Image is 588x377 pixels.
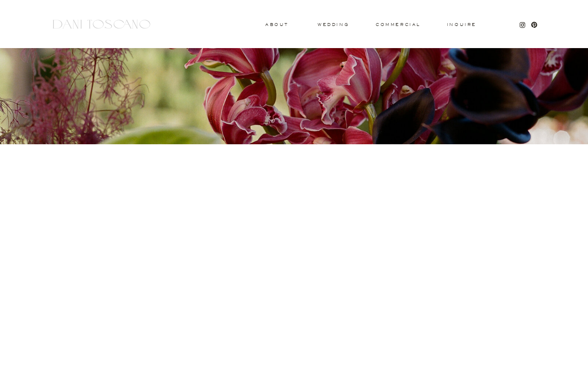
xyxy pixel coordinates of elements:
[446,23,477,27] a: Inquire
[376,23,420,26] a: commercial
[318,23,349,26] a: wedding
[265,23,286,26] a: About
